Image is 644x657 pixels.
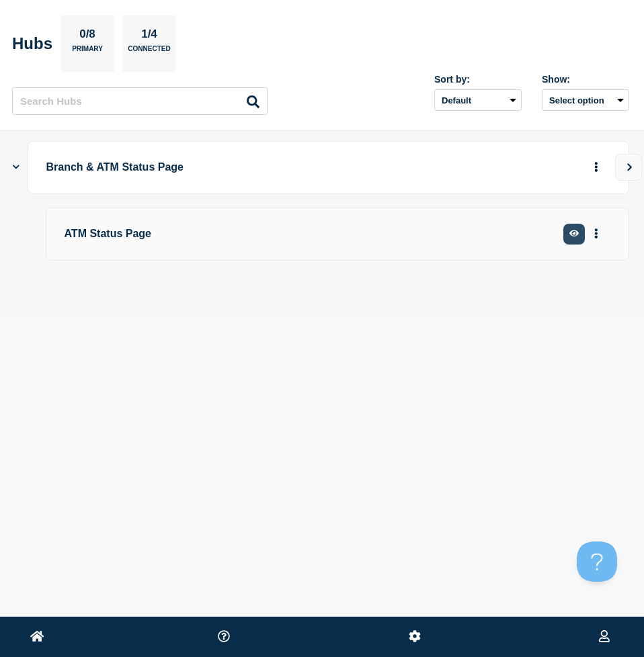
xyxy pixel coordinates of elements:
h2: Hubs [12,34,52,53]
select: Sort by [434,89,522,111]
input: Search Hubs [12,87,268,115]
button: Select option [542,89,629,111]
p: Connected [128,45,170,59]
p: 0/8 [75,28,101,45]
div: Sort by: [434,74,522,85]
p: Branch & ATM Status Page [46,155,532,180]
button: Show Connected Hubs [13,163,19,173]
p: ATM Status Page [65,222,532,247]
iframe: Help Scout Beacon - Open [577,541,617,582]
button: More actions [588,155,605,180]
div: Show: [542,74,629,85]
p: Primary [72,45,103,59]
button: More actions [588,222,605,247]
button: View [615,154,642,181]
p: 1/4 [136,28,163,45]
